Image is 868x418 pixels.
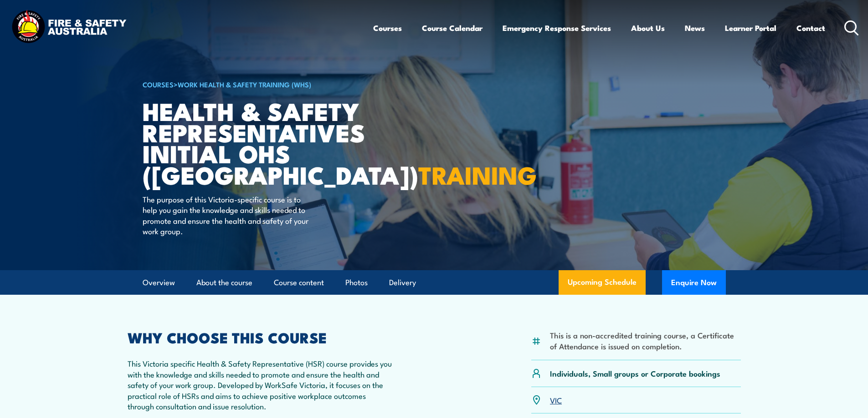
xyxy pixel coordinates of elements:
a: VIC [550,394,562,405]
a: Delivery [389,271,416,295]
a: Courses [373,16,402,40]
a: Course Calendar [422,16,483,40]
p: Individuals, Small groups or Corporate bookings [550,368,720,378]
a: Learner Portal [725,16,776,40]
h2: WHY CHOOSE THIS COURSE [128,331,394,343]
a: Overview [143,271,175,295]
li: This is a non-accredited training course, a Certificate of Attendance is issued on completion. [550,330,741,351]
a: About Us [631,16,665,40]
p: The purpose of this Victoria-specific course is to help you gain the knowledge and skills needed ... [143,194,309,237]
a: Photos [345,271,368,295]
a: Contact [796,16,825,40]
a: Course content [274,271,324,295]
a: About the course [196,271,252,295]
h1: Health & Safety Representatives Initial OHS ([GEOGRAPHIC_DATA]) [143,100,368,185]
a: Emergency Response Services [503,16,611,40]
a: COURSES [143,79,174,89]
a: News [685,16,705,40]
p: This Victoria specific Health & Safety Representative (HSR) course provides you with the knowledg... [128,358,394,411]
a: Work Health & Safety Training (WHS) [178,79,311,89]
button: Enquire Now [662,270,726,295]
strong: TRAINING [418,155,537,193]
a: Upcoming Schedule [559,270,646,295]
h6: > [143,79,368,90]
